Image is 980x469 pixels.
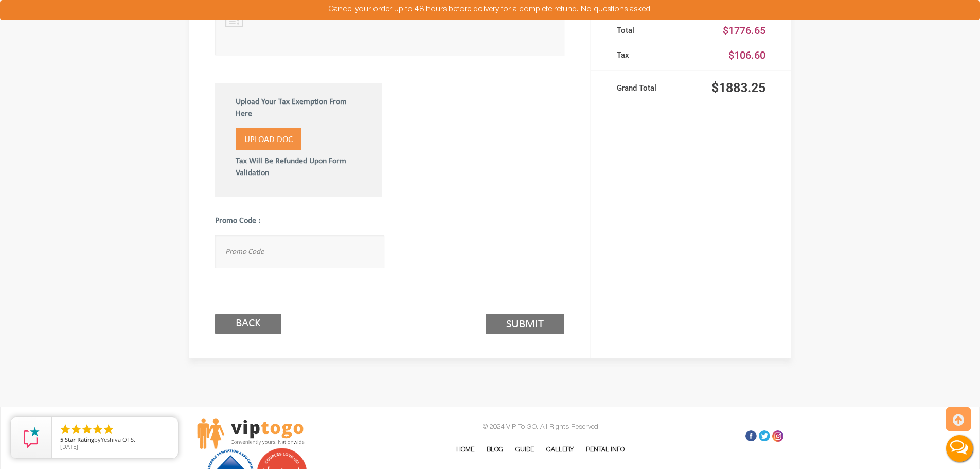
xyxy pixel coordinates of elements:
[617,21,691,40] div: Total
[215,235,385,268] input: Promo Code
[691,21,765,40] div: $1776.65
[541,435,579,465] a: Gallery
[102,423,115,436] li: 
[486,314,564,334] a: Submit
[21,427,42,448] img: Review Rating
[691,45,765,65] div: $106.60
[60,436,63,443] span: 5
[617,78,691,98] div: Grand Total
[101,436,135,443] span: Yeshiva Of S.
[60,437,170,444] span: by
[759,430,770,442] a: Twitter
[451,435,479,465] a: Home
[197,418,305,449] img: viptogo LogoVIPTOGO
[215,215,385,233] label: Promo Code :
[581,435,630,465] a: Rental Info
[92,423,104,436] li: 
[81,423,93,436] li: 
[236,96,362,125] label: Upload Your Tax Exemption From Here
[745,430,757,442] a: Facebook
[65,436,94,443] span: Star Rating
[390,421,691,435] p: © 2024 VIP To GO. All Rights Reserved
[70,423,82,436] li: 
[244,135,293,144] span: Upload Doc
[617,45,691,65] div: Tax
[482,435,508,465] a: Blog
[510,435,539,465] a: Guide
[691,78,765,98] div: $1883.25
[772,430,783,442] a: Insta
[939,428,980,469] button: Live Chat
[59,423,72,436] li: 
[236,150,362,179] label: Tax Will Be Refunded Upon Form Validation
[60,443,78,450] span: [DATE]
[215,314,281,334] input: Back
